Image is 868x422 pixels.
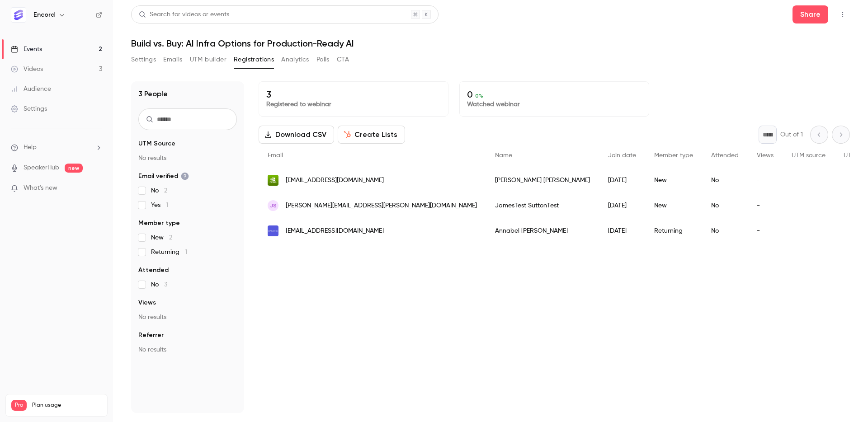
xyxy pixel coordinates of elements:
p: Registered to webinar [266,100,441,109]
h1: Build vs. Buy: AI Infra Options for Production-Ready AI [131,38,850,49]
p: Watched webinar [467,100,642,109]
span: Name [495,152,512,159]
span: Join date [608,152,636,159]
section: facet-groups [138,139,237,354]
button: Share [793,5,828,23]
span: [PERSON_NAME][EMAIL_ADDRESS][PERSON_NAME][DOMAIN_NAME] [286,201,477,211]
button: Create Lists [338,126,405,144]
span: [EMAIL_ADDRESS][DOMAIN_NAME] [286,176,384,185]
span: 3 [164,281,167,288]
button: Polls [316,52,330,67]
span: UTM source [792,152,826,159]
div: No [702,168,748,193]
button: CTA [337,52,349,67]
div: [DATE] [599,193,645,218]
span: 2 [169,234,172,241]
span: New [151,233,172,242]
div: Annabel [PERSON_NAME] [486,218,599,244]
h1: 3 People [138,89,168,99]
button: Settings [131,52,156,67]
p: No results [138,313,237,322]
span: Help [24,143,37,152]
span: Email [268,152,283,159]
span: Plan usage [32,402,102,409]
span: What's new [24,183,57,193]
h6: Encord [33,10,55,19]
img: nvidia.com [268,175,278,186]
li: help-dropdown-opener [11,143,102,152]
div: [DATE] [599,218,645,244]
div: - [748,218,783,244]
span: 2 [164,188,167,194]
p: 3 [266,89,441,100]
span: JS [270,202,277,210]
div: - [748,193,783,218]
div: New [645,168,702,193]
div: [DATE] [599,168,645,193]
iframe: Noticeable Trigger [91,184,102,192]
span: Yes [151,201,168,210]
span: Attended [711,152,739,159]
a: SpeakerHub [24,163,59,173]
img: encord.com [268,225,278,236]
span: Attended [138,266,169,275]
span: new [65,164,83,173]
button: Emails [163,52,182,67]
span: 1 [185,249,187,255]
span: 0 % [475,93,483,99]
span: Referrer [138,331,164,340]
span: No [151,186,167,195]
span: Views [138,298,156,307]
button: Registrations [234,52,274,67]
div: Settings [11,104,47,113]
div: No [702,218,748,244]
span: Pro [11,400,27,411]
div: [PERSON_NAME] [PERSON_NAME] [486,168,599,193]
img: Encord [11,8,26,22]
p: No results [138,345,237,354]
span: 1 [166,202,168,208]
button: UTM builder [190,52,226,67]
span: Email verified [138,172,189,181]
span: UTM Source [138,139,175,148]
div: New [645,193,702,218]
div: Returning [645,218,702,244]
p: No results [138,154,237,163]
span: Member type [138,219,180,228]
div: No [702,193,748,218]
p: 0 [467,89,642,100]
div: Events [11,45,42,54]
div: Audience [11,84,51,94]
button: Download CSV [259,126,334,144]
span: Views [757,152,774,159]
span: No [151,280,167,289]
div: Search for videos or events [139,10,229,19]
span: Returning [151,248,187,257]
p: Out of 1 [780,130,803,139]
div: - [748,168,783,193]
span: Member type [654,152,693,159]
span: [EMAIL_ADDRESS][DOMAIN_NAME] [286,226,384,236]
div: Videos [11,65,43,74]
div: JamesTest SuttonTest [486,193,599,218]
button: Analytics [281,52,309,67]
